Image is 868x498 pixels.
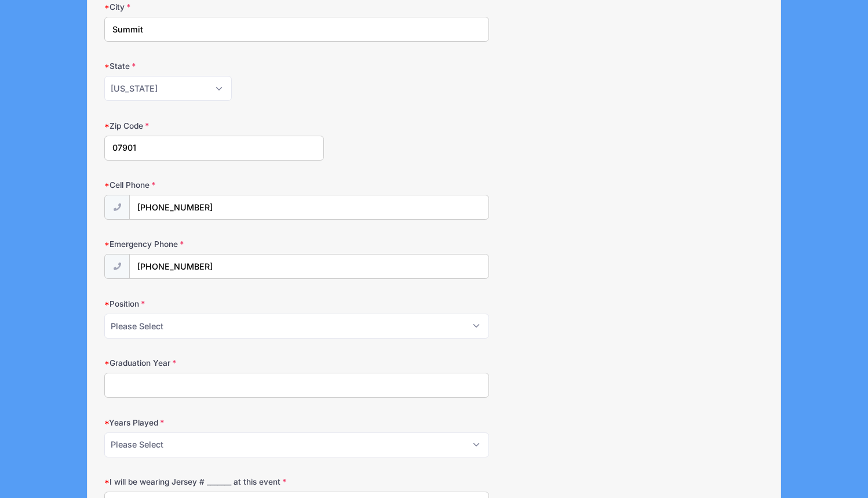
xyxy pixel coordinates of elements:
[104,136,324,161] input: xxxxx
[104,60,324,72] label: State
[104,1,324,13] label: City
[104,179,324,191] label: Cell Phone
[104,238,324,250] label: Emergency Phone
[104,120,324,132] label: Zip Code
[104,417,324,428] label: Years Played
[104,357,324,369] label: Graduation Year
[129,254,488,279] input: (xxx) xxx-xxxx
[104,476,324,488] label: I will be wearing Jersey # _______ at this event
[104,298,324,310] label: Position
[129,195,488,220] input: (xxx) xxx-xxxx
